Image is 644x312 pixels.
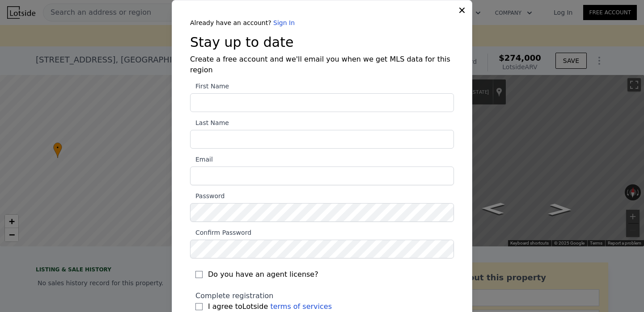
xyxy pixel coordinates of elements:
[190,93,454,112] input: First Name
[190,203,454,222] input: Password
[208,269,318,280] span: Do you have an agent license?
[190,156,213,163] span: Email
[190,18,454,27] div: Already have an account?
[190,54,454,75] h4: Create a free account and we'll email you when we get MLS data for this region
[190,166,454,185] input: Email
[195,271,203,278] input: Do you have an agent license?
[208,301,332,312] span: I agree to Lotside
[270,302,332,311] a: terms of services
[190,130,454,149] input: Last Name
[190,119,229,126] span: Last Name
[190,240,454,258] input: Confirm Password
[195,303,203,310] input: I agree toLotside terms of services
[190,34,454,50] h3: Stay up to date
[190,192,225,200] span: Password
[190,83,229,90] span: First Name
[195,291,274,300] span: Complete registration
[273,19,295,26] a: Sign In
[190,229,251,236] span: Confirm Password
